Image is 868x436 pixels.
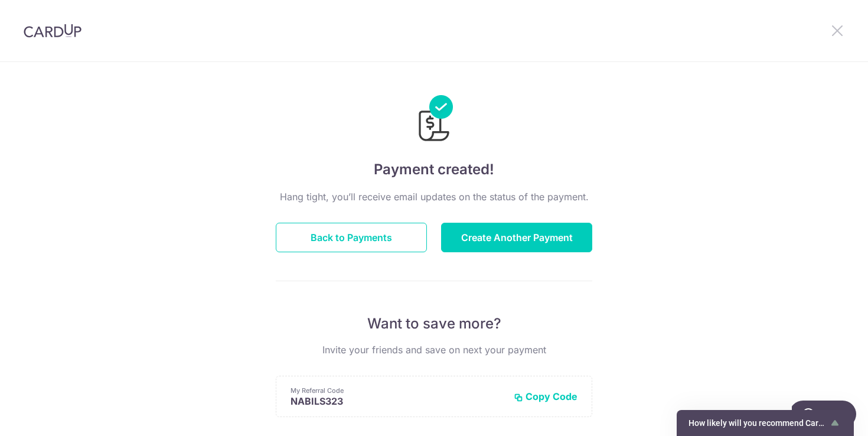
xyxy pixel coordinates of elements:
[415,95,453,145] img: Payments
[276,159,592,180] h4: Payment created!
[276,343,592,357] p: Invite your friends and save on next your payment
[792,401,856,430] iframe: Opens a widget where you can find more information
[514,391,577,402] button: Copy Code
[291,386,504,395] p: My Referral Code
[24,24,81,38] img: CardUp
[688,418,828,428] span: How likely will you recommend CardUp to a friend?
[276,223,427,252] button: Back to Payments
[688,416,842,430] button: Show survey - How likely will you recommend CardUp to a friend?
[441,223,592,252] button: Create Another Payment
[276,190,592,204] p: Hang tight, you’ll receive email updates on the status of the payment.
[291,395,504,407] p: NABILS323
[276,314,592,333] p: Want to save more?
